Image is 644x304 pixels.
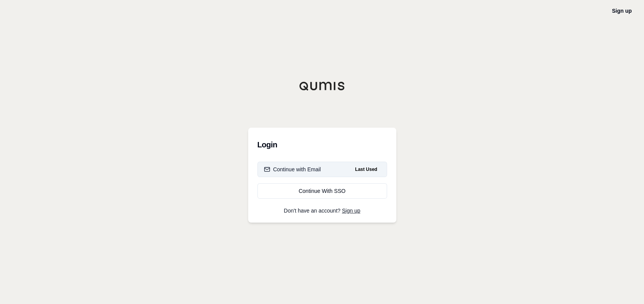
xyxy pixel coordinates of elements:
[257,162,387,177] button: Continue with EmailLast Used
[264,166,321,173] div: Continue with Email
[352,165,380,174] span: Last Used
[299,81,345,91] img: Qumis
[612,8,632,14] a: Sign up
[264,187,380,195] div: Continue With SSO
[257,208,387,213] p: Don't have an account?
[342,208,360,214] a: Sign up
[257,183,387,199] a: Continue With SSO
[257,137,387,152] h3: Login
